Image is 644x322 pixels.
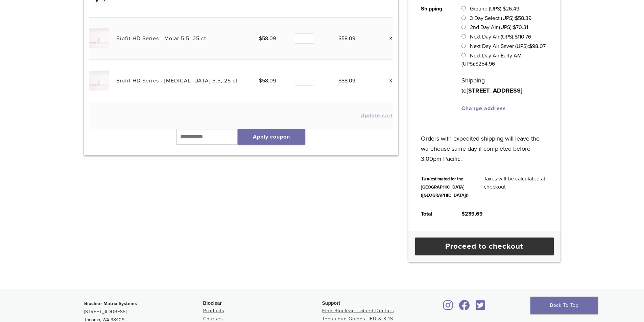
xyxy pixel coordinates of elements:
a: Find Bioclear Trained Doctors [322,308,394,314]
label: Ground (UPS): [470,5,519,12]
a: Bioclear [441,304,455,311]
td: Taxes will be calculated at checkout [476,169,555,204]
bdi: 70.31 [513,24,528,31]
p: Orders with expedited shipping will leave the warehouse same day if completed before 3:00pm Pacific. [421,123,548,164]
a: Biofit HD Series - Molar 5.5, 25 ct [116,35,206,42]
a: Bioclear [457,304,472,311]
span: Support [322,300,340,306]
strong: Bioclear Matrix Systems [84,301,137,306]
span: Bioclear [203,300,222,306]
a: Back To Top [530,297,598,314]
bdi: 110.76 [515,33,531,40]
span: $ [515,15,518,22]
bdi: 58.09 [259,77,276,84]
label: 2nd Day Air (UPS): [470,24,528,31]
img: Biofit HD Series - Molar 5.5, 25 ct [89,28,109,48]
a: Remove this item [384,34,393,43]
a: Proceed to checkout [415,238,554,255]
span: $ [475,60,478,67]
a: Technique Guides, IFU & SDS [322,316,393,322]
span: $ [529,43,532,50]
label: Next Day Air Saver (UPS): [470,43,546,50]
a: Change address [461,105,506,112]
img: Biofit HD Series - Premolar 5.5, 25 ct [89,71,109,91]
bdi: 26.49 [503,5,519,12]
bdi: 58.09 [338,77,355,84]
span: $ [259,35,262,42]
bdi: 58.39 [515,15,531,22]
small: (estimated for the [GEOGRAPHIC_DATA] ([GEOGRAPHIC_DATA])) [421,176,469,198]
a: Biofit HD Series - [MEDICAL_DATA] 5.5, 25 ct [116,77,238,84]
span: $ [338,77,341,84]
button: Apply coupon [238,129,305,145]
bdi: 239.69 [461,210,483,217]
bdi: 98.07 [529,43,546,50]
th: Tax [413,169,476,204]
bdi: 58.09 [259,35,276,42]
label: Next Day Air Early AM (UPS): [461,52,521,67]
a: Courses [203,316,223,322]
span: $ [259,77,262,84]
label: 3 Day Select (UPS): [470,15,531,22]
strong: [STREET_ADDRESS] [467,87,522,94]
span: $ [338,35,341,42]
th: Total [413,204,454,223]
button: Update cart [360,113,393,118]
span: $ [513,24,516,31]
label: Next Day Air (UPS): [470,33,531,40]
p: Shipping to . [461,75,548,96]
bdi: 58.09 [338,35,355,42]
a: Bioclear [474,304,488,311]
span: $ [503,5,506,12]
bdi: 254.96 [475,60,495,67]
a: Products [203,308,224,314]
span: $ [461,210,465,217]
span: $ [515,33,518,40]
a: Remove this item [384,76,393,85]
